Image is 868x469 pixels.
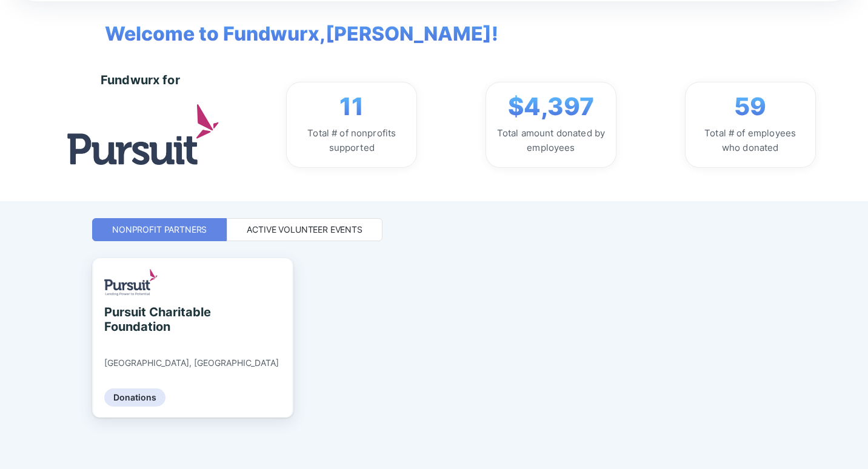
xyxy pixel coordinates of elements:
div: Nonprofit Partners [112,224,207,236]
div: Total amount donated by employees [496,126,606,155]
div: Active Volunteer Events [247,224,362,236]
span: 59 [734,92,766,121]
div: Pursuit Charitable Foundation [104,305,215,334]
div: [GEOGRAPHIC_DATA], [GEOGRAPHIC_DATA] [104,358,279,368]
span: Welcome to Fundwurx, [PERSON_NAME] ! [87,1,498,48]
div: Donations [104,388,165,407]
div: Total # of nonprofits supported [296,126,407,155]
img: logo.jpg [67,104,219,164]
span: 11 [339,92,364,121]
span: $4,397 [508,92,594,121]
div: Fundwurx for [101,73,180,87]
div: Total # of employees who donated [695,126,806,155]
